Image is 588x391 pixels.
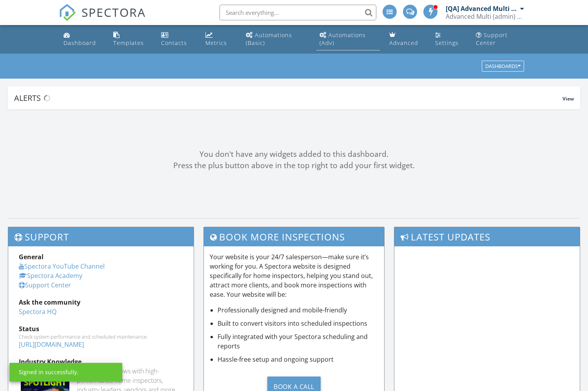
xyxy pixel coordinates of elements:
[19,340,84,349] a: [URL][DOMAIN_NAME]
[82,4,146,20] span: SPECTORA
[435,39,459,47] div: Settings
[243,28,310,50] a: Automations (Basic)
[563,95,574,102] span: View
[205,39,227,47] div: Metrics
[218,305,379,315] li: Professionally designed and mobile-friendly
[218,319,379,328] li: Built to convert visitors into scheduled inspections
[161,39,187,47] div: Contacts
[60,28,104,50] a: Dashboard
[59,4,76,21] img: The Best Home Inspection Software - Spectora
[8,227,194,246] h3: Support
[19,324,183,334] div: Status
[476,31,508,47] div: Support Center
[59,11,146,27] a: SPECTORA
[204,227,385,246] h3: Book More Inspections
[8,149,580,160] div: You don't have any widgets added to this dashboard.
[386,28,426,50] a: Advanced
[19,271,82,280] a: Spectora Academy
[19,298,183,307] div: Ask the community
[210,252,379,299] p: Your website is your 24/7 salesperson—make sure it’s working for you. A Spectora website is desig...
[316,28,380,50] a: Automations (Advanced)
[389,39,418,47] div: Advanced
[113,39,144,47] div: Templates
[8,160,580,171] div: Press the plus button above in the top right to add your first widget.
[432,28,466,50] a: Settings
[19,334,183,340] div: Check system performance and scheduled maintenance.
[473,28,528,50] a: Support Center
[202,28,236,50] a: Metrics
[446,5,518,13] div: [QA] Advanced Multi (admin)
[19,281,71,289] a: Support Center
[19,253,44,261] strong: General
[485,64,521,69] div: Dashboards
[220,5,376,20] input: Search everything...
[19,368,78,376] div: Signed in successfully.
[19,307,56,316] a: Spectora HQ
[14,93,563,103] div: Alerts
[110,28,152,50] a: Templates
[394,227,580,246] h3: Latest Updates
[319,31,366,47] div: Automations (Adv)
[158,28,196,50] a: Contacts
[218,355,379,364] li: Hassle-free setup and ongoing support
[19,262,105,271] a: Spectora YouTube Channel
[246,31,292,47] div: Automations (Basic)
[218,332,379,351] li: Fully integrated with your Spectora scheduling and reports
[446,13,524,20] div: Advanced Multi (admin) Company
[64,39,96,47] div: Dashboard
[482,61,524,72] button: Dashboards
[19,357,183,366] div: Industry Knowledge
